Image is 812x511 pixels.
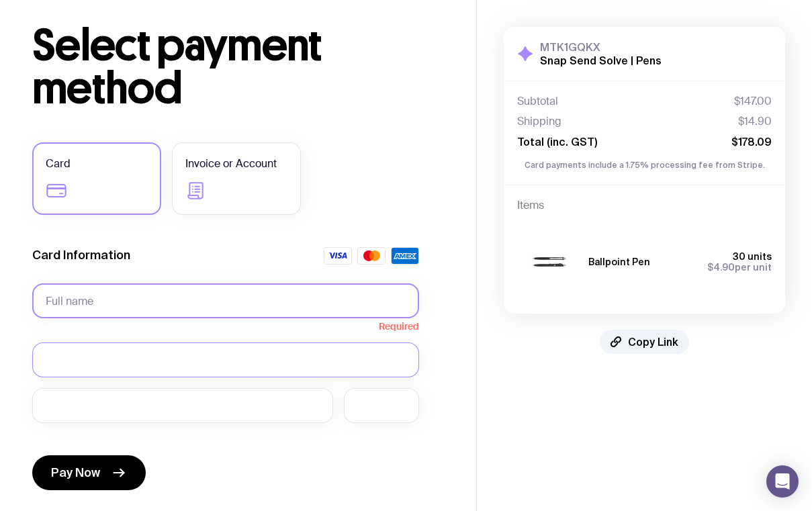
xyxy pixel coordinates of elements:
[32,455,146,490] button: Pay Now
[185,156,277,172] span: Invoice or Account
[517,135,597,148] span: Total (inc. GST)
[46,399,320,412] iframe: Secure expiration date input frame
[32,283,419,318] input: Full name
[46,156,71,172] span: Card
[731,135,772,148] span: $178.09
[540,54,662,67] h2: Snap Send Solve | Pens
[517,115,561,128] span: Shipping
[766,465,799,498] div: Open Intercom Messenger
[734,95,772,108] span: $147.00
[738,115,772,128] span: $14.90
[707,262,735,273] span: $4.90
[46,353,406,366] iframe: Secure card number input frame
[588,257,650,267] h3: Ballpoint Pen
[32,24,444,110] h1: Select payment method
[628,335,678,349] span: Copy Link
[600,330,689,354] button: Copy Link
[32,247,130,263] label: Card Information
[517,159,772,171] p: Card payments include a 1.75% processing fee from Stripe.
[517,95,558,108] span: Subtotal
[733,251,772,262] span: 30 units
[707,262,772,273] span: per unit
[540,40,662,54] h3: MTK1GQKX
[357,399,406,412] iframe: Secure CVC input frame
[517,199,772,212] h4: Items
[32,318,419,332] span: Required
[51,465,100,481] span: Pay Now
